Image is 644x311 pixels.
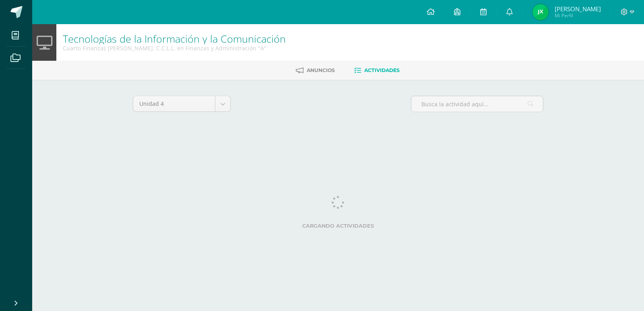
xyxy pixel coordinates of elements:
[63,44,286,52] div: Cuarto Finanzas Bach. C.C.L.L. en Finanzas y Administración 'A'
[139,96,209,111] span: Unidad 4
[555,5,601,13] span: [PERSON_NAME]
[63,32,286,45] a: Tecnologías de la Información y la Comunicación
[63,33,286,44] h1: Tecnologías de la Información y la Comunicación
[354,64,400,77] a: Actividades
[411,96,543,112] input: Busca la actividad aquí...
[133,96,230,111] a: Unidad 4
[133,223,543,229] label: Cargando actividades
[307,67,335,73] span: Anuncios
[296,64,335,77] a: Anuncios
[364,67,400,73] span: Actividades
[533,4,549,20] img: 3fd6906aaf58225d4df085d3a729ea31.png
[555,12,601,19] span: Mi Perfil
